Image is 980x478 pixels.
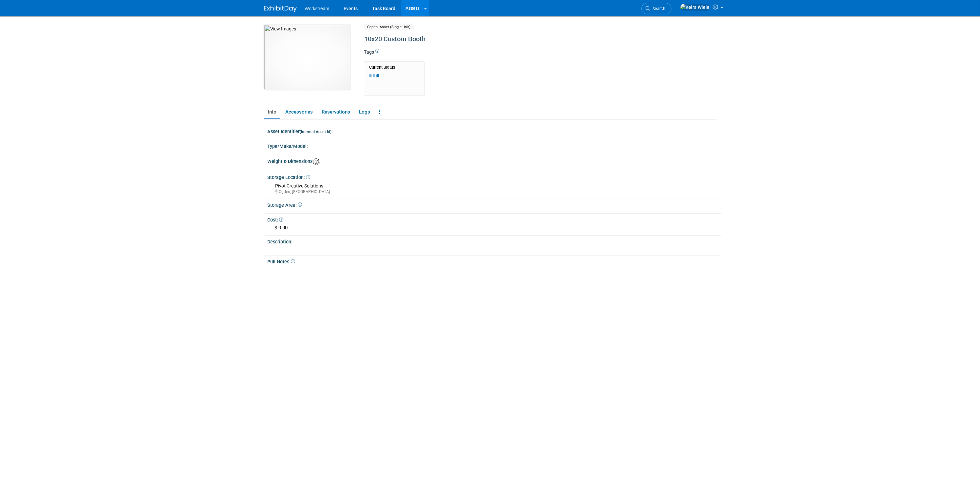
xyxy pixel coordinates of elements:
a: Reservations [318,106,354,118]
img: ExhibitDay [264,6,297,12]
a: Logs [355,106,374,118]
div: Description: [267,237,721,245]
div: $ 0.00 [272,223,716,233]
a: Search [641,3,671,14]
div: Ogden, [GEOGRAPHIC_DATA] [275,189,716,195]
span: Storage Area: [267,203,302,208]
div: Pull Notes: [267,257,721,265]
div: Storage Location: [267,172,721,181]
div: Type/Make/Model: [267,141,721,150]
div: 10x20 Custom Booth [362,33,662,45]
div: Current Status [369,65,419,70]
img: loading... [369,74,379,77]
span: Workstream [305,6,329,11]
img: Keira Wiele [680,4,710,11]
span: Pivot Creative Solutions [275,183,323,188]
div: Cost: [267,215,721,223]
img: Asset Weight and Dimensions [313,158,320,165]
a: Info [264,106,280,118]
span: Capital Asset (Single-Unit) [364,24,414,30]
div: Tags [364,49,662,60]
small: (Internal Asset Id) [300,130,331,134]
div: Asset Identifier : [267,127,721,135]
span: Search [650,6,665,11]
a: Accessories [281,106,316,118]
img: View Images [264,25,350,90]
div: Weight & Dimensions [267,156,721,165]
